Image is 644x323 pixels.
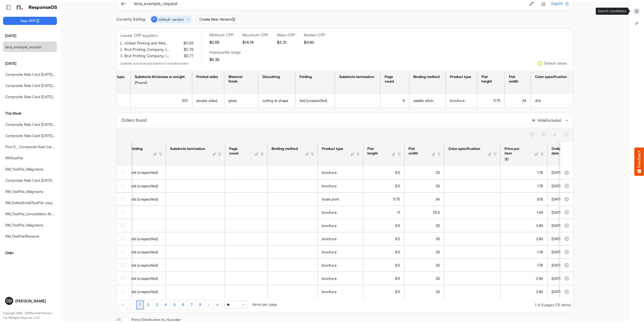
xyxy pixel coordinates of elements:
[318,179,363,192] td: brochure is template cell Column Header httpsnorthellcomontologiesmapping-rulesproducthasproducttype
[5,223,43,227] a: RM_TestFile_Walgreens
[135,74,186,79] div: Substrate thickness or weight
[242,33,268,38] h6: Maximum CPP
[128,300,136,309] div: Go to previous page
[268,219,318,232] td: is template cell Column Header httpsnorthellcomontologiesmapping-rulesassemblyhasbindingmethod
[318,258,363,272] td: brochure is template cell Column Header httpsnorthellcomontologiesmapping-rulesproducthasproducttype
[540,0,547,7] button: Delete
[277,33,295,38] h6: Mean CPP
[213,300,222,309] div: Go to last page
[560,192,574,206] td: 856c387c-9431-4df7-8600-045c321c7501 is template cell Column Header
[444,258,500,272] td: is template cell Column Header httpsnorthellcomontologiesmapping-rulesfeaturehascolourspecification
[224,94,258,107] td: gloss is template cell Column Header httpsnorthellcomontologiesmapping-rulesmanufacturinghassubst...
[182,98,188,103] span: 100
[395,170,400,175] span: 8.5
[117,142,131,166] th: Header checkbox
[564,250,569,255] button: Exclude
[395,263,400,267] span: 8.5
[3,17,57,25] button: New RFP
[528,0,536,7] button: Edit
[444,285,500,298] td: is template cell Column Header httpsnorthellcomontologiesmapping-rulesfeaturehascolourspecification
[225,285,268,298] td: is template cell Column Header httpsnorthellcomontologiesmapping-rulesproducthaspagecount
[124,40,194,47] li: United Printing and Mail…
[560,285,574,298] td: 48b94d3f-ff19-43ec-86ae-1371b5328ee5 is template cell Column Header
[560,166,574,179] td: 94557039-d15f-4611-a3b2-66bde786ea65 is template cell Column Header
[295,94,335,107] td: fold (unspecified) is template cell Column Header httpsnorthellcomontologiesmapping-rulesmanufact...
[225,166,268,179] td: is template cell Column Header httpsnorthellcomontologiesmapping-rulesproducthaspagecount
[560,245,574,258] td: e91e17d2-989e-43fd-a0b7-0d4438937199 is template cell Column Header
[537,210,543,214] span: 1.49
[547,232,589,245] td: 23/07/2024 is template cell Column Header httpsnorthellcomontologiesmapping-rulesorderhasorderdate
[322,223,337,228] span: brochure
[547,258,589,272] td: 28/06/2024 is template cell Column Header httpsnorthellcomontologiesmapping-rulesorderhasorderdate
[170,146,206,151] div: Substrate lamination
[552,223,563,228] span: [DATE]
[433,210,440,214] span: 25.5
[322,184,337,188] span: brochure
[413,98,434,103] span: saddle stitch
[262,98,289,103] span: cutting to shape
[134,2,524,6] h6: teva_example_request
[444,272,500,285] td: is template cell Column Header httpsnorthellcomontologiesmapping-rulesfeaturehascolourspecification
[304,33,325,38] h6: Median CPP
[3,111,57,116] h6: This Week
[500,258,547,272] td: 1.76 is template cell Column Header price-per-item
[179,300,188,310] a: Page 6 of 8 Pages
[268,232,318,245] td: is template cell Column Header httpsnorthellcomontologiesmapping-rulesassemblyhasbindingmethod
[436,223,440,228] span: 33
[564,170,569,175] button: Exclude
[130,184,158,188] span: fold (unspecified)
[161,300,170,310] a: Page 4 of 8 Pages
[385,74,403,84] div: Page count
[3,250,57,256] h6: Older
[192,94,224,107] td: double sided is template cell Column Header httpsnorthellcomontologiesmapping-rulesmanufacturingh...
[500,192,547,206] td: 9.18 is template cell Column Header price-per-item
[117,245,131,258] td: checkbox
[166,272,225,285] td: is template cell Column Header httpsnorthellcomontologiesmapping-rulesmanufacturinghassubstratela...
[564,289,569,294] button: Exclude
[436,250,440,254] span: 33
[363,166,404,179] td: 8.5 is template cell Column Header httpsnorthellcomontologiesmapping-rulesmeasurementhasflatsizeh...
[119,300,128,309] div: Go to first page
[136,300,144,310] a: Page 1 of 8 Pages
[130,146,146,151] div: Folding
[367,146,385,156] div: Flat height
[310,152,315,157] div: Filter Icon
[448,146,481,151] div: Color specification
[363,179,404,192] td: 8.5 is template cell Column Header httpsnorthellcomontologiesmapping-rulesmeasurementhasflatsizeh...
[322,210,337,214] span: brochure
[268,245,318,258] td: is template cell Column Header httpsnorthellcomontologiesmapping-rulesassemblyhasbindingmethod
[564,197,569,202] button: Exclude
[409,94,446,107] td: saddle stitch is template cell Column Header httpsnorthellcomontologiesmapping-rulesassemblyhasbi...
[117,166,131,179] td: checkbox
[404,219,444,232] td: 33 is template cell Column Header httpsnorthellcomontologiesmapping-rulesmeasurementhasflatsizewidth
[547,245,589,258] td: 19/06/2024 is template cell Column Header httpsnorthellcomontologiesmapping-rulesorderhasorderdate
[535,98,541,103] span: 4/4
[5,201,53,205] a: RM_EditedSmallTestFile copy
[260,152,264,157] div: Filter Icon
[117,219,131,232] td: checkbox
[395,223,400,228] span: 8.5
[126,258,166,272] td: fold (unspecified) is template cell Column Header httpsnorthellcomontologiesmapping-rulesmanufact...
[395,184,400,188] span: 8.5
[209,33,234,38] h6: Minimum CPP
[135,80,186,85] div: (Pound)
[505,146,528,156] div: Price per item
[318,192,363,206] td: loose print is template cell Column Header httpsnorthellcomontologiesmapping-rulesproducthasprodu...
[166,179,225,192] td: is template cell Column Header httpsnorthellcomontologiesmapping-rulesmanufacturinghassubstratela...
[547,219,589,232] td: 26/02/2024 is template cell Column Header httpsnorthellcomontologiesmapping-rulesorderhasorderdate
[126,219,166,232] td: is template cell Column Header httpsnorthellcomontologiesmapping-rulesmanufacturinghasfoldtype
[120,33,194,39] p: Lowest CPP suppliers
[537,170,543,175] span: 1.76
[564,276,569,281] button: Exclude
[404,285,444,298] td: 33 is template cell Column Header httpsnorthellcomontologiesmapping-rulesmeasurementhasflatsizewidth
[124,47,194,53] li: Brut Printing Company, I…
[404,245,444,258] td: 33 is template cell Column Header httpsnorthellcomontologiesmapping-rulesmeasurementhasflatsizewidth
[304,40,325,44] h5: $4.40
[322,170,337,175] span: brochure
[5,45,41,49] a: teva_example_request
[500,272,547,285] td: 2.688 is template cell Column Header price-per-item
[505,94,531,107] td: 34 is template cell Column Header httpsnorthellcomontologiesmapping-rulesmeasurementhasflatsizewidth
[552,170,563,175] span: [DATE]
[196,300,205,310] a: Page 8 of 8 Pages
[5,189,43,194] a: RM_TestFile_Walgreens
